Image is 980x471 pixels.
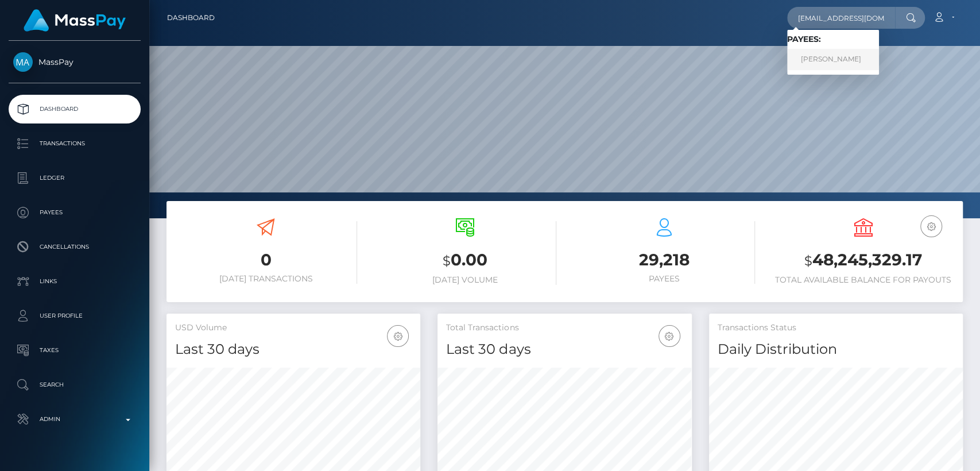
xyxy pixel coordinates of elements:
[13,238,136,256] p: Cancellations
[13,411,136,428] p: Admin
[787,34,879,44] h6: Payees:
[13,273,136,290] p: Links
[13,342,136,359] p: Taxes
[374,275,556,285] h6: [DATE] Volume
[175,249,357,271] h3: 0
[574,249,756,271] h3: 29,218
[167,6,215,30] a: Dashboard
[13,204,136,221] p: Payees
[9,57,141,67] span: MassPay
[175,274,357,284] h6: [DATE] Transactions
[374,249,556,272] h3: 0.00
[718,322,954,334] h5: Transactions Status
[9,267,141,296] a: Links
[9,129,141,158] a: Transactions
[9,95,141,123] a: Dashboard
[9,198,141,227] a: Payees
[9,405,141,434] a: Admin
[574,274,756,284] h6: Payees
[787,7,895,29] input: Search...
[13,52,33,72] img: MassPay
[13,101,136,118] p: Dashboard
[443,253,451,269] small: $
[446,322,683,334] h5: Total Transactions
[175,322,412,334] h5: USD Volume
[787,49,879,70] a: [PERSON_NAME]
[446,339,683,360] h4: Last 30 days
[718,339,954,360] h4: Daily Distribution
[9,336,141,365] a: Taxes
[9,370,141,399] a: Search
[13,135,136,152] p: Transactions
[772,249,954,272] h3: 48,245,329.17
[13,169,136,187] p: Ledger
[13,307,136,325] p: User Profile
[24,9,126,32] img: MassPay Logo
[13,376,136,393] p: Search
[804,253,812,269] small: $
[175,339,412,360] h4: Last 30 days
[9,164,141,192] a: Ledger
[9,233,141,261] a: Cancellations
[772,275,954,285] h6: Total Available Balance for Payouts
[9,302,141,330] a: User Profile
